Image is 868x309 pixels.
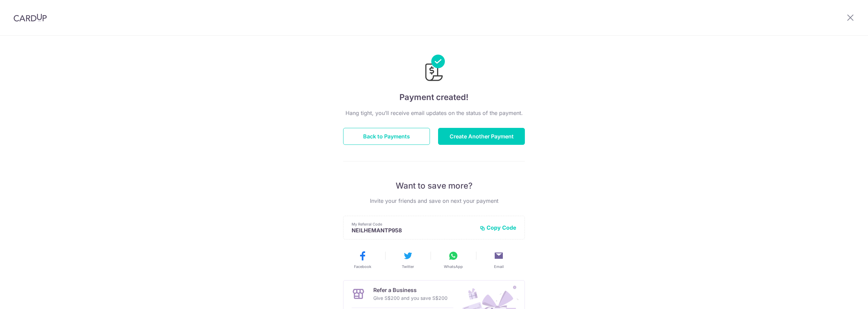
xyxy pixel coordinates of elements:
[343,128,430,145] button: Back to Payments
[433,250,473,269] button: WhatsApp
[480,224,516,231] button: Copy Code
[352,221,474,227] p: My Referral Code
[402,264,414,269] span: Twitter
[494,264,504,269] span: Email
[438,128,525,145] button: Create Another Payment
[354,264,371,269] span: Facebook
[423,55,445,83] img: Payments
[373,286,448,294] p: Refer a Business
[373,294,448,302] p: Give S$200 and you save S$200
[342,250,382,269] button: Facebook
[343,197,525,205] p: Invite your friends and save on next your payment
[352,227,474,234] p: NEILHEMANTP958
[343,180,525,191] p: Want to save more?
[14,14,47,22] img: CardUp
[388,250,428,269] button: Twitter
[343,91,525,103] h4: Payment created!
[444,264,463,269] span: WhatsApp
[343,109,525,117] p: Hang tight, you’ll receive email updates on the status of the payment.
[479,250,519,269] button: Email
